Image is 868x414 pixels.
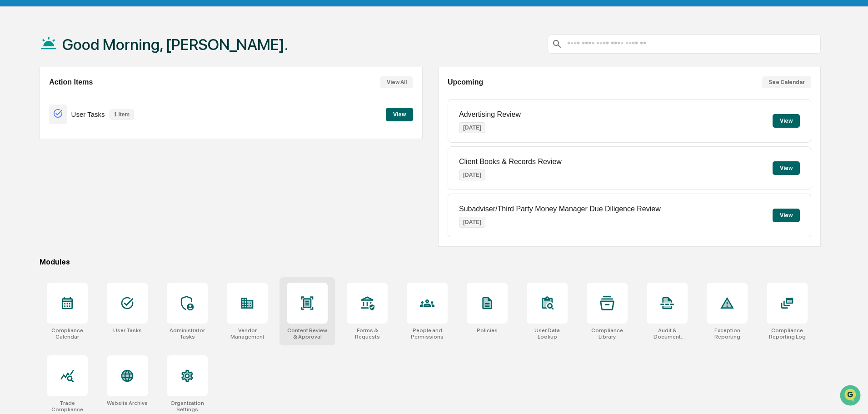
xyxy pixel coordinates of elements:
span: Attestations [75,186,113,195]
iframe: Open customer support [839,384,863,409]
img: 1746055101610-c473b297-6a78-478c-a979-82029cc54cd1 [9,70,25,86]
div: 🔎 [9,204,16,211]
p: [DATE] [459,217,485,228]
button: See all [141,99,165,110]
div: 🖐️ [9,187,16,194]
div: Modules [40,258,821,266]
a: 🔎Data Lookup [5,200,61,216]
p: User Tasks [71,110,105,118]
div: Vendor Management [227,327,268,340]
span: Data Lookup [18,203,57,212]
div: Start new chat [41,70,149,79]
p: Advertising Review [459,110,521,119]
div: Policies [477,327,498,334]
span: [DATE] [80,124,99,131]
div: Administrator Tasks [167,327,208,340]
div: User Tasks [113,327,142,334]
p: 1 item [110,110,135,120]
img: Jack Rasmussen [9,140,24,154]
div: People and Permissions [407,327,448,340]
span: [DATE] [80,148,99,155]
button: View [773,114,800,128]
div: User Data Lookup [527,327,568,340]
p: How can we help? [9,19,165,34]
div: Compliance Library [587,327,628,340]
div: Content Review & Approval [287,327,328,340]
button: View All [380,76,413,88]
div: Past conversations [9,101,61,108]
div: Compliance Reporting Log [767,327,808,340]
div: Exception Reporting [707,327,748,340]
button: See Calendar [762,76,811,88]
a: 🗄️Attestations [62,182,116,199]
div: Website Archive [107,400,148,406]
img: Jack Rasmussen [9,115,24,130]
div: Trade Compliance [47,400,88,413]
p: [DATE] [459,170,485,180]
a: 🖐️Preclearance [5,182,62,199]
span: [PERSON_NAME] [28,148,74,155]
a: Powered byPylon [64,225,110,232]
p: Subadviser/Third Party Money Manager Due Diligence Review [459,205,661,213]
h2: Action Items [49,78,93,86]
img: 8933085812038_c878075ebb4cc5468115_72.jpg [19,70,35,86]
div: We're available if you need us! [41,79,125,86]
p: [DATE] [459,122,485,133]
span: • [75,148,79,155]
img: 1746055101610-c473b297-6a78-478c-a979-82029cc54cd1 [18,149,25,156]
img: 1746055101610-c473b297-6a78-478c-a979-82029cc54cd1 [18,124,25,131]
div: 🗄️ [66,187,73,194]
button: View [386,108,413,121]
a: View [386,110,413,118]
button: View [773,209,800,222]
button: Start new chat [155,72,165,83]
span: [PERSON_NAME] [28,124,74,131]
button: View [773,161,800,175]
div: Audit & Document Logs [647,327,688,340]
p: Client Books & Records Review [459,158,562,166]
div: Forms & Requests [347,327,388,340]
h2: Upcoming [448,78,483,86]
span: • [75,124,79,131]
div: Organization Settings [167,400,208,413]
h1: Good Morning, [PERSON_NAME]. [62,35,288,54]
span: Pylon [90,225,110,232]
div: Compliance Calendar [47,327,88,340]
span: Preclearance [18,186,59,195]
